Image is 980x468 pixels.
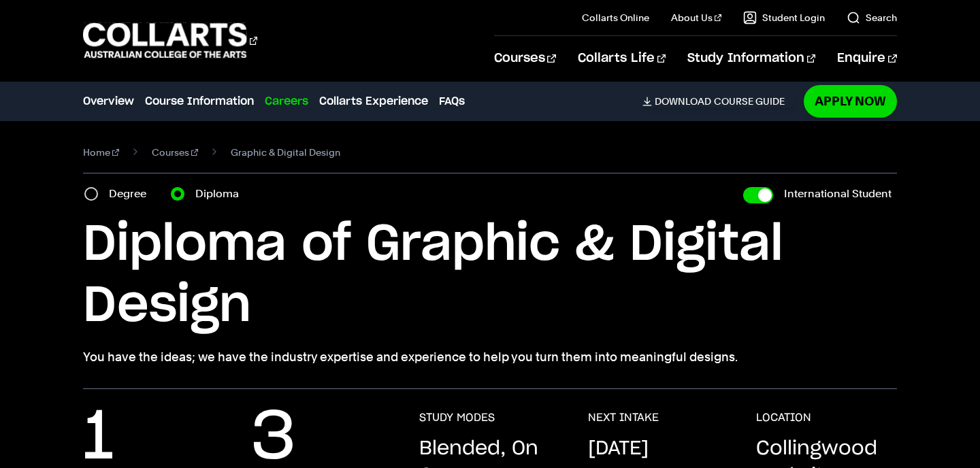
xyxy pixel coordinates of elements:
a: Courses [494,36,556,81]
a: Courses [152,143,198,162]
h1: Diploma of Graphic & Digital Design [83,214,896,337]
a: About Us [671,11,721,24]
p: 1 [83,411,114,465]
a: Study Information [687,36,815,81]
h3: LOCATION [756,411,811,424]
label: Diploma [195,184,247,203]
label: International Student [784,184,892,203]
a: Collarts Online [582,11,649,24]
a: Search [847,11,897,24]
a: Apply Now [804,85,897,117]
span: Download [655,95,711,107]
a: DownloadCourse Guide [642,95,796,107]
h3: NEXT INTAKE [588,411,659,424]
span: Graphic & Digital Design [231,143,340,162]
a: Enquire [837,36,896,81]
a: Collarts Experience [319,93,428,110]
a: Overview [83,93,134,110]
label: Degree [109,184,154,203]
h3: STUDY MODES [419,411,495,424]
a: Collarts Life [578,36,666,81]
a: Home [83,143,119,162]
div: Go to homepage [83,21,257,60]
p: [DATE] [588,435,649,463]
a: Student Login [743,11,825,24]
p: You have the ideas; we have the industry expertise and experience to help you turn them into mean... [83,348,896,367]
p: 3 [251,411,296,465]
a: FAQs [439,93,465,110]
a: Careers [265,93,308,110]
a: Course Information [145,93,254,110]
